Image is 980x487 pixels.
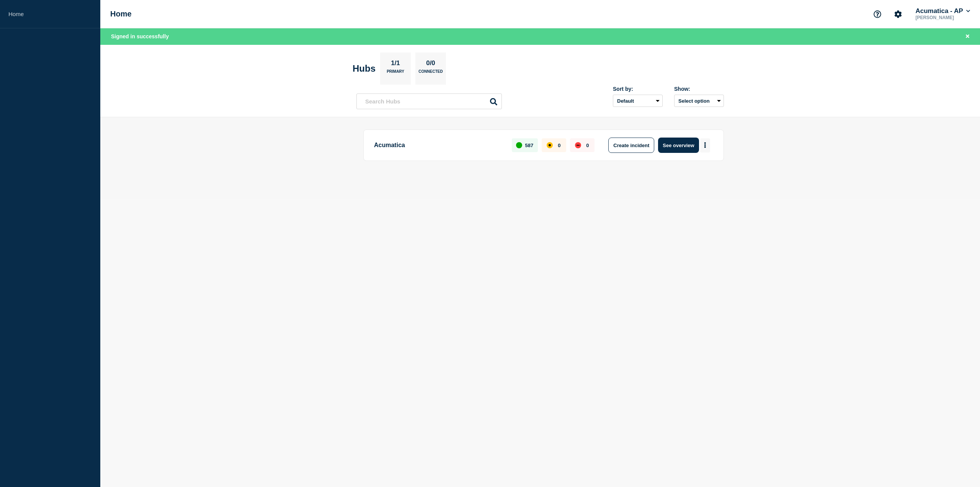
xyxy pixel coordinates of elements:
[586,143,589,148] p: 0
[374,138,503,153] p: Acumatica
[418,69,443,77] p: Connected
[525,143,534,148] p: 587
[658,138,699,153] button: See overview
[914,7,972,15] button: Acumatica - AP
[111,33,169,39] span: Signed in successfully
[608,138,654,153] button: Create incident
[869,6,885,22] button: Support
[388,59,403,69] p: 1/1
[700,138,710,152] button: More actions
[674,95,724,107] button: Select option
[547,142,553,148] div: affected
[575,142,581,148] div: down
[613,95,663,107] select: Sort by
[423,59,438,69] p: 0/0
[356,93,502,109] input: Search Hubs
[110,10,132,18] h1: Home
[914,15,972,20] p: [PERSON_NAME]
[353,63,376,74] h2: Hubs
[613,86,663,92] div: Sort by:
[516,142,522,148] div: up
[890,6,906,22] button: Account settings
[963,32,972,41] button: Close banner
[387,69,404,77] p: Primary
[674,86,724,92] div: Show:
[558,143,560,148] p: 0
